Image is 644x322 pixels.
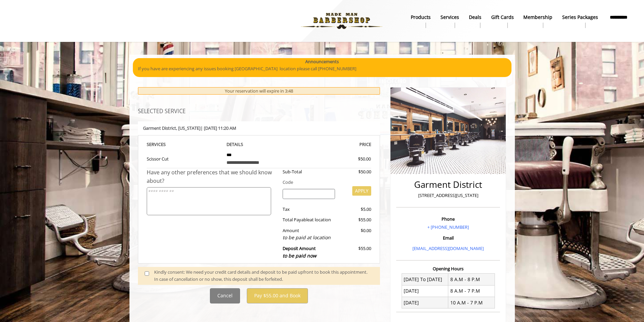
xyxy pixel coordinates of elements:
[402,285,448,297] td: [DATE]
[412,245,484,251] a: [EMAIL_ADDRESS][DOMAIN_NAME]
[305,58,339,65] b: Announcements
[398,236,498,240] h3: Email
[398,192,498,199] p: [STREET_ADDRESS][US_STATE]
[310,217,331,223] span: at location
[278,206,340,213] div: Tax
[448,285,495,297] td: 8 A.M - 7 P.M
[138,65,506,72] p: If you have are experiencing any issues booking [GEOGRAPHIC_DATA] location please call [PHONE_NUM...
[448,297,495,308] td: 10 A.M - 7 P.M
[138,87,380,95] div: Your reservation will expire in 3:48
[283,234,335,241] div: to be paid at location
[176,125,200,131] span: , [US_STATE]
[143,125,236,131] b: Garment District | [DATE] 11:20 AM
[396,266,500,271] h3: Opening Hours
[340,245,371,259] div: $55.00
[464,12,486,30] a: DealsDeals
[340,206,371,213] div: $5.00
[557,12,603,30] a: Series packagesSeries packages
[221,141,296,148] th: DETAILS
[340,227,371,242] div: $0.00
[147,168,278,185] div: Have any other preferences that we should know about?
[163,141,166,147] span: S
[147,148,222,168] td: Scissor Cut
[247,288,308,303] button: Pay $55.00 and Book
[519,12,557,30] a: MembershipMembership
[278,227,340,242] div: Amount
[469,14,481,21] b: Deals
[296,141,372,148] th: PRICE
[138,108,380,115] h3: SELECTED SERVICE
[562,14,598,21] b: Series packages
[295,2,388,40] img: Made Man Barbershop logo
[491,14,514,21] b: gift cards
[440,14,459,21] b: Services
[278,168,340,175] div: Sub-Total
[210,288,240,303] button: Cancel
[283,252,316,259] span: to be paid now
[398,180,498,190] h2: Garment District
[352,186,371,196] button: APPLY
[402,297,448,308] td: [DATE]
[334,155,371,163] div: $50.00
[427,224,469,230] a: + [PHONE_NUMBER]
[448,274,495,285] td: 8 A.M - 8 P.M
[406,12,436,30] a: Productsproducts
[398,217,498,221] h3: Phone
[486,12,519,30] a: Gift cardsgift cards
[340,216,371,223] div: $55.00
[283,245,316,259] b: Deposit Amount
[278,179,371,186] div: Code
[340,168,371,175] div: $50.00
[435,12,464,30] a: ServicesServices
[147,141,222,148] th: SERVICE
[523,14,552,21] b: Membership
[411,14,431,21] b: products
[154,269,373,283] div: Kindly consent: We need your credit card details and deposit to be paid upfront to book this appo...
[402,274,448,285] td: [DATE] To [DATE]
[278,216,340,223] div: Total Payable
